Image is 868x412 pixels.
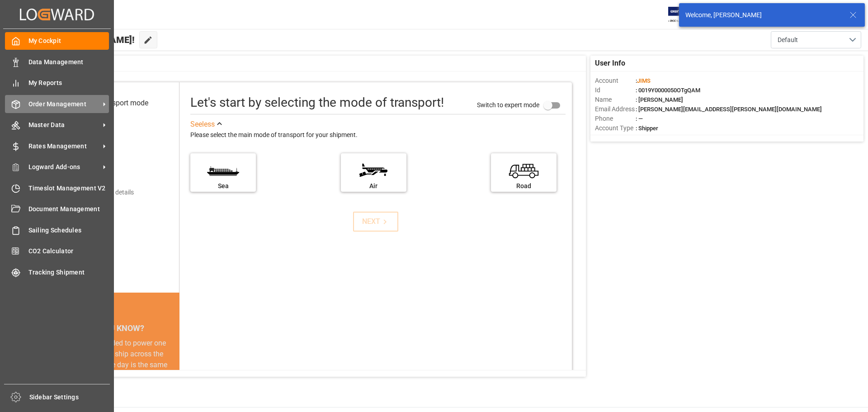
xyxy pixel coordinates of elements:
[5,53,109,71] a: Data Management
[778,35,798,45] span: Default
[28,78,109,88] span: My Reports
[636,115,643,122] span: : —
[595,123,636,133] span: Account Type
[636,106,822,113] span: : [PERSON_NAME][EMAIL_ADDRESS][PERSON_NAME][DOMAIN_NAME]
[28,204,109,214] span: Document Management
[345,181,402,191] div: Air
[5,74,109,92] a: My Reports
[28,268,109,277] span: Tracking Shipment
[60,338,169,403] div: The energy needed to power one large container ship across the ocean in a single day is the same ...
[5,200,109,218] a: Document Management
[5,263,109,281] a: Tracking Shipment
[636,77,651,84] span: :
[685,10,841,20] div: Welcome, [PERSON_NAME]
[28,36,109,46] span: My Cockpit
[595,58,625,69] span: User Info
[595,95,636,104] span: Name
[5,242,109,260] a: CO2 Calculator
[28,246,109,256] span: CO2 Calculator
[28,162,100,172] span: Logward Add-ons
[28,57,109,67] span: Data Management
[190,130,566,141] div: Please select the main mode of transport for your shipment.
[28,226,109,235] span: Sailing Schedules
[5,32,109,50] a: My Cockpit
[636,96,683,103] span: : [PERSON_NAME]
[362,216,390,227] div: NEXT
[595,85,636,95] span: Id
[28,142,100,151] span: Rates Management
[190,93,444,112] div: Let's start by selecting the mode of transport!
[636,87,700,94] span: : 0019Y0000050OTgQAM
[495,181,552,191] div: Road
[29,393,110,402] span: Sidebar Settings
[595,114,636,123] span: Phone
[595,76,636,85] span: Account
[28,120,100,130] span: Master Data
[637,77,651,84] span: JIMS
[190,119,215,130] div: See less
[353,212,398,232] button: NEXT
[5,179,109,197] a: Timeslot Management V2
[49,319,179,338] div: DID YOU KNOW?
[5,221,109,239] a: Sailing Schedules
[477,101,539,108] span: Switch to expert mode
[195,181,251,191] div: Sea
[668,7,699,23] img: Exertis%20JAM%20-%20Email%20Logo.jpg_1722504956.jpg
[771,31,861,48] button: open menu
[595,104,636,114] span: Email Address
[636,125,658,132] span: : Shipper
[38,31,135,48] span: Hello [PERSON_NAME]!
[28,184,109,193] span: Timeslot Management V2
[28,99,100,109] span: Order Management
